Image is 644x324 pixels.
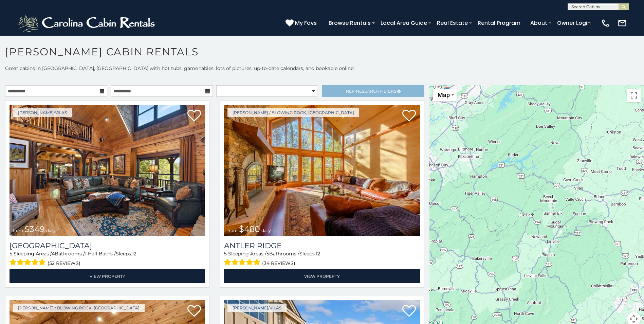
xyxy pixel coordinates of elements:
[13,228,23,233] span: from
[434,17,471,29] a: Real Estate
[17,13,158,33] img: White-1-2.png
[10,241,205,250] a: [GEOGRAPHIC_DATA]
[48,259,80,268] span: (52 reviews)
[24,224,45,234] span: $349
[601,18,610,28] img: phone-regular-white.png
[262,259,295,268] span: (34 reviews)
[224,251,227,257] span: 5
[187,109,201,123] a: Add to favorites
[132,251,136,257] span: 12
[266,251,269,257] span: 5
[10,105,205,236] img: Diamond Creek Lodge
[474,17,524,29] a: Rental Program
[618,18,627,28] img: mail-regular-white.png
[239,224,260,234] span: $480
[10,241,205,250] h3: Diamond Creek Lodge
[224,241,420,250] a: Antler Ridge
[527,17,551,29] a: About
[10,269,205,283] a: View Property
[316,251,320,257] span: 12
[187,304,201,319] a: Add to favorites
[286,19,318,28] a: My Favs
[224,269,420,283] a: View Property
[261,228,271,233] span: daily
[377,17,430,29] a: Local Area Guide
[554,17,594,29] a: Owner Login
[227,228,238,233] span: from
[322,85,424,97] a: RefineSearchFilters
[224,105,420,236] a: Antler Ridge from $480 daily
[627,89,641,102] button: Toggle fullscreen view
[10,250,205,268] div: Sleeping Areas / Bathrooms / Sleeps:
[10,251,12,257] span: 5
[362,89,380,94] span: Search
[346,89,396,94] span: Refine Filters
[402,304,416,319] a: Add to favorites
[433,89,457,101] button: Change map style
[13,108,72,117] a: [PERSON_NAME]/Vilas
[52,251,55,257] span: 4
[438,91,450,98] span: Map
[10,105,205,236] a: Diamond Creek Lodge from $349 daily
[402,109,416,123] a: Add to favorites
[227,304,287,312] a: [PERSON_NAME]/Vilas
[224,250,420,268] div: Sleeping Areas / Bathrooms / Sleeps:
[227,108,359,117] a: [PERSON_NAME] / Blowing Rock, [GEOGRAPHIC_DATA]
[13,304,145,312] a: [PERSON_NAME] / Blowing Rock, [GEOGRAPHIC_DATA]
[224,105,420,236] img: Antler Ridge
[295,19,317,27] span: My Favs
[85,251,116,257] span: 1 Half Baths /
[325,17,374,29] a: Browse Rentals
[46,228,56,233] span: daily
